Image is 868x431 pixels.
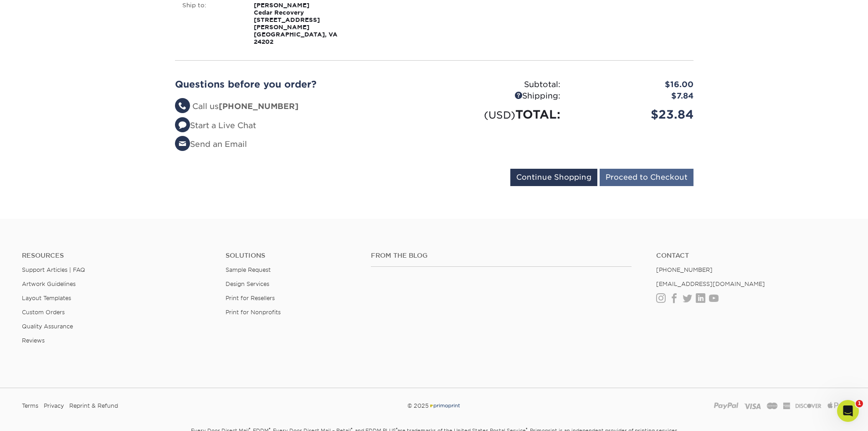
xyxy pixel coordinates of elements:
div: TOTAL: [434,106,567,123]
li: Call us [175,101,427,113]
div: Shipping: [434,90,567,102]
small: (USD) [484,109,515,121]
a: Contact [656,252,846,260]
input: Proceed to Checkout [600,169,693,186]
div: $7.84 [567,90,700,102]
h4: Solutions [226,252,357,260]
div: $16.00 [567,79,700,91]
div: Subtotal: [434,79,567,91]
input: Continue Shopping [510,169,597,186]
a: Print for Resellers [226,295,275,301]
img: Primoprint [429,402,461,409]
a: Send an Email [175,140,247,149]
a: Sample Request [226,266,271,273]
a: Layout Templates [22,295,71,301]
a: Design Services [226,280,269,287]
a: Custom Orders [22,309,65,316]
a: Reprint & Refund [69,399,118,413]
div: $23.84 [567,106,700,123]
a: Reviews [22,337,45,344]
a: Print for Nonprofits [226,309,281,316]
a: Artwork Guidelines [22,280,76,287]
a: Start a Live Chat [175,121,256,130]
h2: Questions before you order? [175,79,427,90]
strong: [PHONE_NUMBER] [219,102,298,111]
h4: From the Blog [371,252,632,260]
a: [EMAIL_ADDRESS][DOMAIN_NAME] [656,280,765,287]
strong: [PERSON_NAME] Cedar Recovery [STREET_ADDRESS][PERSON_NAME] [GEOGRAPHIC_DATA], VA 24202 [254,2,338,45]
span: 1 [856,400,863,407]
a: [PHONE_NUMBER] [656,266,713,273]
a: Quality Assurance [22,323,73,330]
iframe: Intercom live chat [837,400,859,422]
div: © 2025 [294,399,574,413]
h4: Resources [22,252,212,260]
a: Support Articles | FAQ [22,266,85,273]
div: Ship to: [175,2,247,46]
